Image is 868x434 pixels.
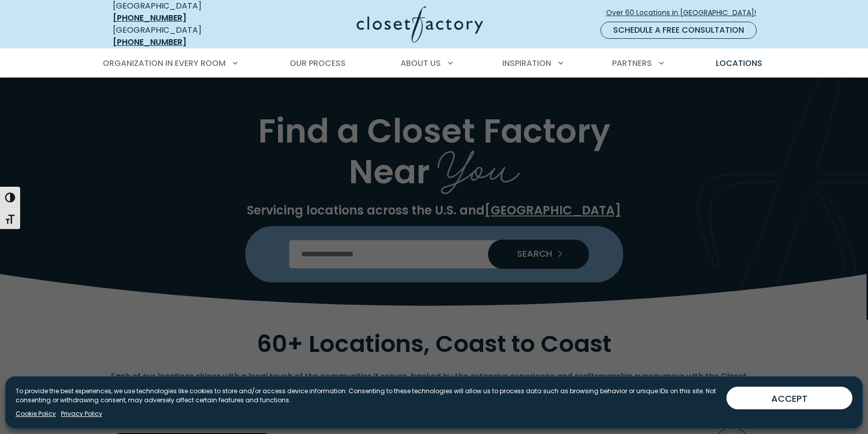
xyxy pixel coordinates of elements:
span: Locations [716,57,762,69]
span: About Us [400,57,441,69]
span: Inspiration [502,57,551,69]
img: Closet Factory Logo [357,6,483,43]
a: Over 60 Locations in [GEOGRAPHIC_DATA]! [606,4,765,22]
a: Privacy Policy [61,409,102,418]
span: Partners [612,57,652,69]
p: To provide the best experiences, we use technologies like cookies to store and/or access device i... [16,387,718,405]
a: Schedule a Free Consultation [600,22,757,39]
span: Organization in Every Room [103,57,226,69]
nav: Primary Menu [96,49,773,78]
button: ACCEPT [726,387,852,409]
a: [PHONE_NUMBER] [113,36,186,48]
a: [PHONE_NUMBER] [113,12,186,24]
a: Cookie Policy [16,409,56,418]
div: [GEOGRAPHIC_DATA] [113,24,259,48]
span: Our Process [290,57,346,69]
span: Over 60 Locations in [GEOGRAPHIC_DATA]! [606,8,764,18]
